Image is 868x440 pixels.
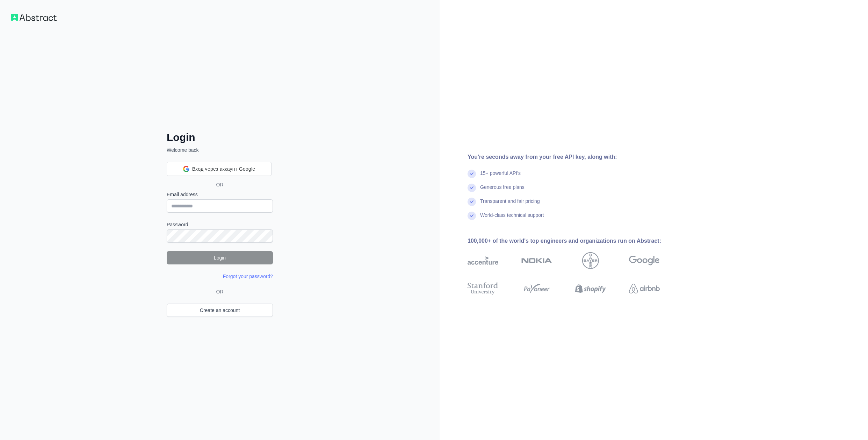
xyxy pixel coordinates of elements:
[167,304,273,317] a: Create an account
[468,237,682,245] div: 100,000+ of the world's top engineers and organizations run on Abstract:
[468,184,476,192] img: check mark
[575,281,606,296] img: shopify
[468,281,498,296] img: stanford university
[11,14,57,21] img: Workflow
[167,162,272,176] div: Вход через аккаунт Google
[468,198,476,206] img: check mark
[480,170,521,184] div: 15+ powerful API's
[582,252,599,269] img: bayer
[214,288,226,295] span: OR
[480,198,540,212] div: Transparent and fair pricing
[167,251,273,264] button: Login
[629,281,660,296] img: airbnb
[468,252,498,269] img: accenture
[480,184,525,198] div: Generous free plans
[192,165,255,173] span: Вход через аккаунт Google
[468,212,476,220] img: check mark
[223,274,273,279] a: Forgot your password?
[211,181,229,188] span: OR
[521,281,552,296] img: payoneer
[521,252,552,269] img: nokia
[468,170,476,178] img: check mark
[468,153,682,161] div: You're seconds away from your free API key, along with:
[167,131,273,144] h2: Login
[167,191,273,198] label: Email address
[480,212,544,226] div: World-class technical support
[167,221,273,228] label: Password
[629,252,660,269] img: google
[167,147,273,154] p: Welcome back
